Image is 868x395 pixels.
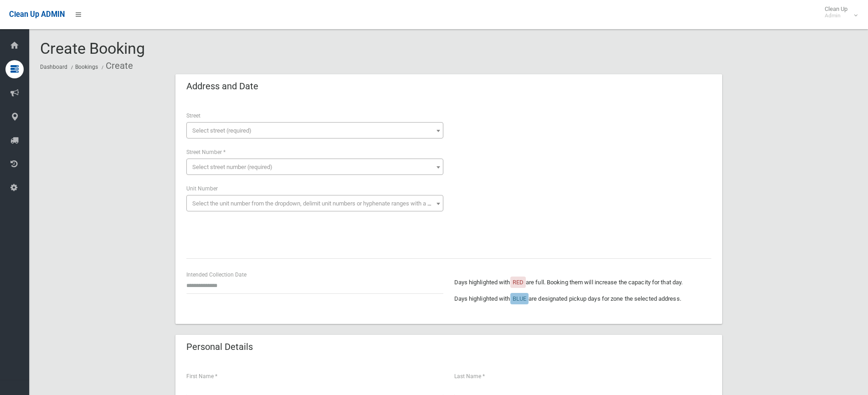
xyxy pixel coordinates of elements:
li: Create [99,57,133,74]
p: Days highlighted with are designated pickup days for zone the selected address. [454,293,711,304]
small: Admin [825,12,847,19]
a: Bookings [75,64,98,70]
span: Clean Up [820,5,857,19]
header: Personal Details [175,338,264,356]
span: Select street (required) [192,127,252,134]
a: Dashboard [40,64,67,70]
span: Select street number (required) [192,164,272,170]
span: RED [513,279,524,286]
span: Create Booking [40,39,145,57]
span: Select the unit number from the dropdown, delimit unit numbers or hyphenate ranges with a comma [192,200,447,207]
span: Clean Up ADMIN [9,10,65,19]
header: Address and Date [175,77,269,95]
span: BLUE [513,295,526,302]
p: Days highlighted with are full. Booking them will increase the capacity for that day. [454,277,711,288]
